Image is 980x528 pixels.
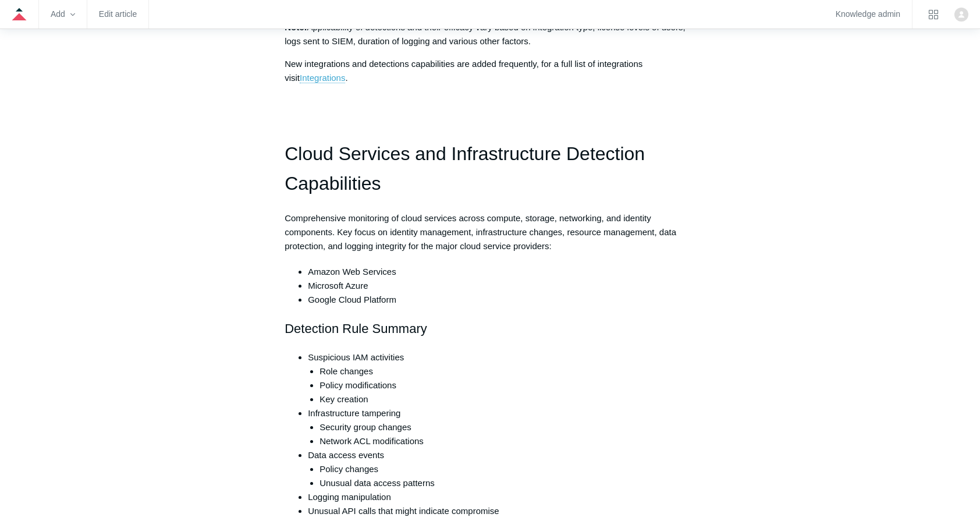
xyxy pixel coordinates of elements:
li: Google Cloud Platform [308,293,695,307]
h1: Cloud Services and Infrastructure Detection Capabilities [285,139,695,199]
li: Unusual API calls that might indicate compromise [308,504,695,518]
li: Security group changes [319,420,695,434]
p: New integrations and detections capabilities are added frequently, for a full list of integration... [285,57,695,85]
li: Policy changes [319,462,695,476]
h2: Detection Rule Summary [285,318,695,339]
li: Network ACL modifications [319,434,695,448]
a: Integrations [300,73,345,83]
zd-hc-trigger: Add [51,11,75,17]
li: Microsoft Azure [308,279,695,293]
li: Data access events [308,448,695,490]
li: Role changes [319,364,695,378]
img: user avatar [954,8,968,22]
a: Edit article [99,11,137,17]
li: Amazon Web Services [308,265,695,279]
li: Infrastructure tampering [308,406,695,448]
li: Suspicious IAM activities [308,350,695,406]
li: Unusual data access patterns [319,476,695,490]
a: Knowledge admin [836,11,900,17]
p: Applicability of detections and their efficacy vary based on integration type, license levels of ... [285,20,695,48]
li: Logging manipulation [308,490,695,504]
li: Key creation [319,392,695,406]
zd-hc-trigger: Click your profile icon to open the profile menu [954,8,968,22]
p: Comprehensive monitoring of cloud services across compute, storage, networking, and identity comp... [285,211,695,253]
li: Policy modifications [319,378,695,392]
